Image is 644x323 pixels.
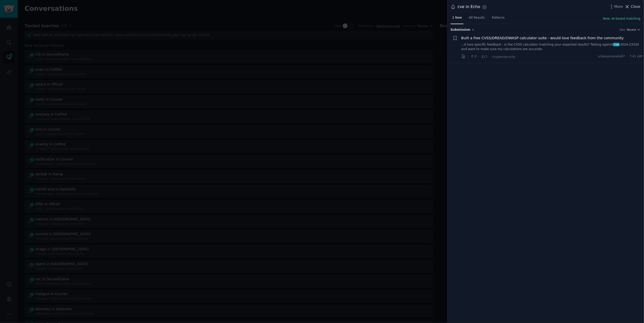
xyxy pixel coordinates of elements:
[467,14,486,24] a: All Results
[613,43,620,46] span: cve
[451,14,464,24] a: 1 New
[627,28,640,31] button: Recent
[467,54,468,59] span: ·
[620,28,625,31] div: Sort
[472,28,474,31] span: 1
[458,4,480,10] div: cve in Echo
[469,16,485,20] span: All Results
[490,14,506,24] a: Patterns
[625,4,640,9] button: Close
[478,54,479,59] span: ·
[489,54,490,59] span: ·
[481,54,487,59] span: 1
[631,4,640,9] span: Close
[609,4,623,9] button: More
[492,55,515,59] span: r/cybersecurity
[598,54,625,59] span: u/dwaynewade87
[451,28,470,32] span: Submission
[614,4,623,9] span: More
[630,54,642,59] span: 7:41 AM
[452,16,462,20] span: 1 New
[461,35,624,41] a: Built a free CVSS/DREAD/OWASP calculator suite - would love feedback from the community
[461,43,642,51] a: ...d love specific feedback - is the CVSS calculator matching your expected results? Testing agai...
[470,54,476,59] span: 0
[603,17,640,21] button: New: AI-based matching
[492,16,505,20] span: Patterns
[627,54,628,59] span: ·
[627,28,636,31] span: Recent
